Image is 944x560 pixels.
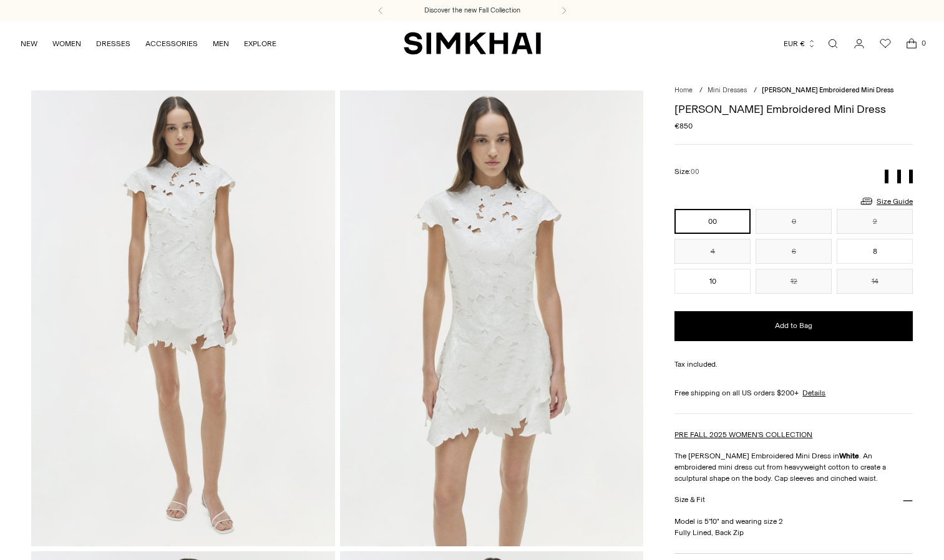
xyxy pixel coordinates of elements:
h1: [PERSON_NAME] Embroidered Mini Dress [674,104,913,115]
button: 2 [837,209,913,234]
div: Free shipping on all US orders $200+ [674,387,913,398]
span: [PERSON_NAME] Embroidered Mini Dress [762,86,893,94]
a: PRE FALL 2025 WOMEN'S COLLECTION [674,430,812,439]
a: NEW [21,30,37,57]
nav: breadcrumbs [674,85,913,96]
a: Home [674,86,693,94]
span: 0 [918,37,929,49]
h3: Size & Fit [674,496,704,504]
a: Details [802,387,825,398]
a: Size Guide [859,193,913,209]
a: DRESSES [96,30,130,57]
p: The [PERSON_NAME] Embroidered Mini Dress in . An embroidered mini dress cut from heavyweight cott... [674,450,913,484]
span: Add to Bag [775,321,812,331]
button: 14 [837,269,913,294]
button: 12 [756,269,832,294]
button: 00 [674,209,751,234]
span: €850 [674,120,693,132]
a: MEN [213,30,229,57]
button: Add to Bag [674,311,913,341]
a: WOMEN [52,30,81,57]
button: EUR € [784,30,816,57]
a: SIMKHAI [404,31,541,56]
div: / [754,85,757,96]
img: Holloway Embroidered Mini Dress [340,90,644,546]
button: 10 [674,269,751,294]
img: Holloway Embroidered Mini Dress [31,90,335,546]
button: 0 [756,209,832,234]
a: Open search modal [820,31,845,56]
p: Model is 5'10" and wearing size 2 Fully Lined, Back Zip [674,516,913,538]
button: 8 [837,239,913,264]
a: Mini Dresses [708,86,747,94]
strong: White [839,451,859,460]
a: Open cart modal [899,31,924,56]
div: Tax included. [674,359,913,370]
a: Discover the new Fall Collection [424,6,520,16]
div: / [699,85,703,96]
a: Wishlist [873,31,898,56]
button: Size & Fit [674,484,913,516]
a: EXPLORE [244,30,276,57]
button: 6 [756,239,832,264]
a: Go to the account page [847,31,872,56]
span: 00 [691,168,699,176]
button: 4 [674,239,751,264]
a: ACCESSORIES [145,30,198,57]
label: Size: [674,166,699,178]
